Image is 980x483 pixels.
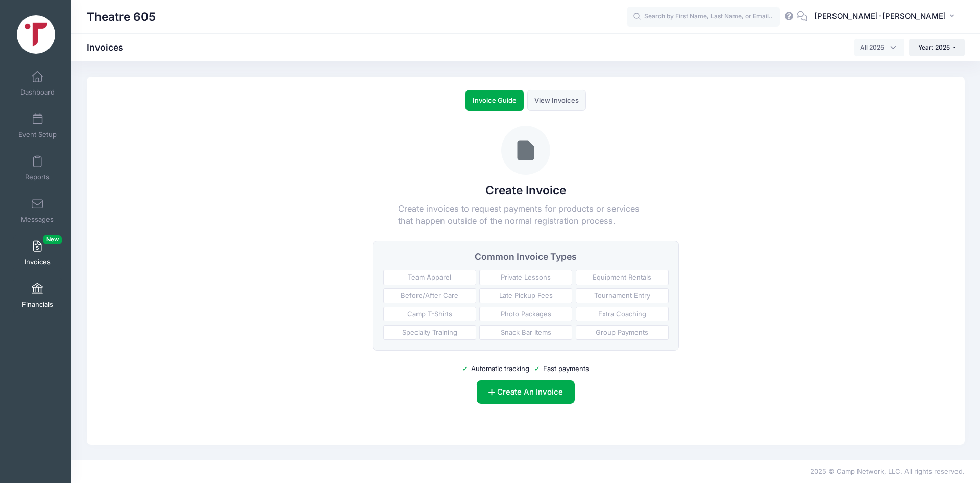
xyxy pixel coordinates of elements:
span: Automatic tracking [471,364,529,374]
span: New [43,235,62,244]
h6: Common Invoice Types [383,251,669,262]
a: Invoice Guide [465,90,524,111]
span: ✓ [462,364,468,374]
button: Year: 2025 [909,39,965,56]
span: All 2025 [860,43,884,52]
a: Event Setup [13,108,62,144]
div: Late Pickup Fees [479,288,572,303]
div: Private Lessons [479,270,572,285]
span: Messages [21,215,54,224]
img: Theatre 605 [17,15,55,54]
span: Reports [25,173,50,181]
div: Camp T-Shirts [383,307,476,321]
h1: Invoices [87,42,132,53]
div: Group Payments [576,325,669,340]
span: Event Setup [18,130,57,139]
span: Year: 2025 [918,43,950,51]
h1: Theatre 605 [87,5,156,29]
a: View Invoices [527,90,586,111]
a: Dashboard [13,65,62,101]
div: Photo Packages [479,307,572,321]
a: Reports [13,150,62,186]
input: Search by First Name, Last Name, or Email... [627,7,780,27]
a: Messages [13,193,62,228]
button: [PERSON_NAME]-[PERSON_NAME] [807,5,965,29]
span: Invoices [24,258,51,266]
span: [PERSON_NAME]-[PERSON_NAME] [814,11,946,22]
div: Specialty Training [383,325,476,340]
div: Before/After Care [383,288,476,303]
span: All 2025 [854,39,904,56]
span: Fast payments [543,364,589,374]
div: Tournament Entry [576,288,669,303]
div: Create Invoice [485,181,566,199]
span: ✓ [534,364,540,374]
a: InvoicesNew [13,235,62,271]
div: Snack Bar Items [479,325,572,340]
p: Create invoices to request payments for products or services that happen outside of the normal re... [398,202,653,227]
div: Team Apparel [383,270,476,285]
span: Dashboard [20,88,55,97]
a: Financials [13,278,62,313]
a: Create An Invoice [477,380,575,404]
div: Extra Coaching [576,307,669,321]
div: Equipment Rentals [576,270,669,285]
span: 2025 © Camp Network, LLC. All rights reserved. [810,467,965,475]
span: Financials [22,300,53,309]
